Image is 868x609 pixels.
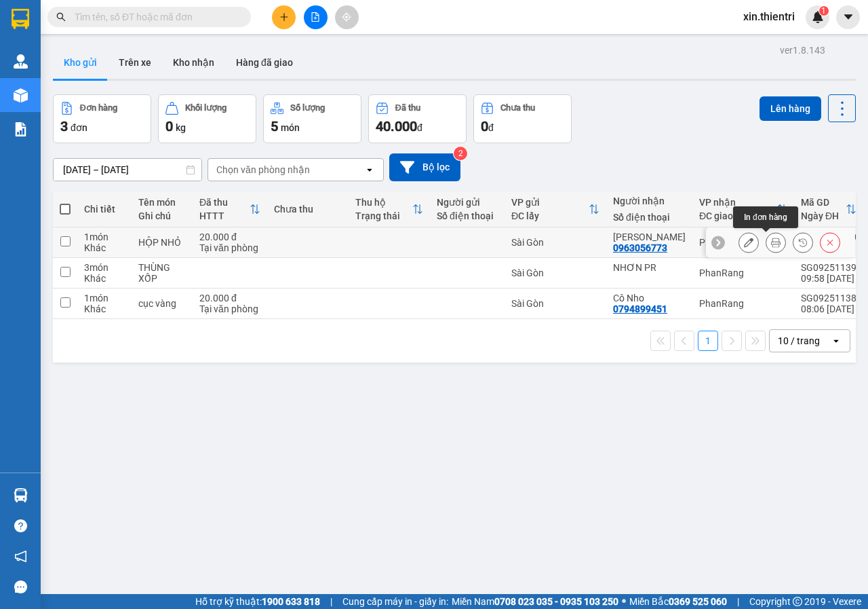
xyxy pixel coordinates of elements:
[75,10,235,24] input: Tìm tên, số ĐT hoặc mã đơn
[199,303,260,314] div: Tại văn phòng
[613,293,686,303] div: Cô Nho
[342,594,448,609] span: Cung cấp máy in - giấy in:
[158,94,256,143] button: Khối lượng0kg
[84,293,125,303] div: 1 món
[613,212,686,223] div: Số điện thoại
[692,191,794,227] th: Toggle SortBy
[176,122,186,133] span: kg
[84,242,125,253] div: Khác
[759,96,821,121] button: Lên hàng
[836,5,860,29] button: caret-down
[437,210,498,221] div: Số điện thoại
[733,206,798,228] div: In đơn hàng
[56,12,66,22] span: search
[138,210,186,221] div: Ghi chú
[511,267,599,278] div: Sài Gòn
[263,94,361,143] button: Số lượng5món
[262,596,320,607] strong: 1900 633 818
[699,267,787,278] div: PhanRang
[437,197,498,208] div: Người gửi
[304,5,328,29] button: file-add
[793,597,802,606] span: copyright
[801,197,846,208] div: Mã GD
[311,12,320,22] span: file-add
[193,191,267,227] th: Toggle SortBy
[738,232,759,253] div: Sửa đơn hàng
[505,191,606,227] th: Toggle SortBy
[376,118,417,134] span: 40.000
[801,210,846,221] div: Ngày ĐH
[335,5,359,29] button: aim
[629,594,727,609] span: Miền Bắc
[195,594,320,609] span: Hỗ trợ kỹ thuật:
[279,12,289,22] span: plus
[481,118,488,134] span: 0
[14,54,28,69] img: warehouse-icon
[801,262,856,273] div: SG09251139
[417,122,422,133] span: đ
[732,8,806,25] span: xin.thientri
[80,103,117,113] div: Đơn hàng
[355,210,412,221] div: Trạng thái
[165,118,173,134] span: 0
[801,293,856,303] div: SG09251138
[613,232,686,242] div: THÁI LÂM
[737,594,739,609] span: |
[699,210,776,221] div: ĐC giao
[349,191,430,227] th: Toggle SortBy
[699,298,787,309] div: PhanRang
[199,197,250,208] div: Đã thu
[53,94,151,143] button: Đơn hàng3đơn
[281,122,300,133] span: món
[473,94,572,143] button: Chưa thu0đ
[71,122,87,133] span: đơn
[389,153,460,181] button: Bộ lọc
[669,596,727,607] strong: 0369 525 060
[821,6,826,16] span: 1
[138,197,186,208] div: Tên món
[84,303,125,314] div: Khác
[290,103,325,113] div: Số lượng
[108,46,162,79] button: Trên xe
[613,303,667,314] div: 0794899451
[199,242,260,253] div: Tại văn phòng
[84,232,125,242] div: 1 món
[53,46,108,79] button: Kho gửi
[330,594,332,609] span: |
[699,197,776,208] div: VP nhận
[138,298,186,309] div: cục vàng
[199,293,260,303] div: 20.000 đ
[794,191,863,227] th: Toggle SortBy
[511,210,589,221] div: ĐC lấy
[162,46,225,79] button: Kho nhận
[199,210,250,221] div: HTTT
[12,9,29,29] img: logo-vxr
[14,88,28,103] img: warehouse-icon
[494,596,618,607] strong: 0708 023 035 - 0935 103 250
[622,599,626,604] span: ⚪️
[138,237,186,248] div: HỘP NHỎ
[698,331,718,351] button: 1
[14,519,27,532] span: question-circle
[613,242,667,253] div: 0963056773
[819,6,829,16] sup: 1
[613,262,686,273] div: NHƠN PR
[511,298,599,309] div: Sài Gòn
[511,197,589,208] div: VP gửi
[812,11,824,23] img: icon-new-feature
[14,122,28,136] img: solution-icon
[355,197,412,208] div: Thu hộ
[488,122,494,133] span: đ
[138,262,186,284] div: THÙNG XỐP
[225,46,304,79] button: Hàng đã giao
[185,103,226,113] div: Khối lượng
[801,273,856,284] div: 09:58 [DATE]
[14,488,28,502] img: warehouse-icon
[84,262,125,273] div: 3 món
[454,147,467,160] sup: 2
[500,103,535,113] div: Chưa thu
[274,204,342,215] div: Chưa thu
[511,237,599,248] div: Sài Gòn
[84,273,125,284] div: Khác
[271,118,278,134] span: 5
